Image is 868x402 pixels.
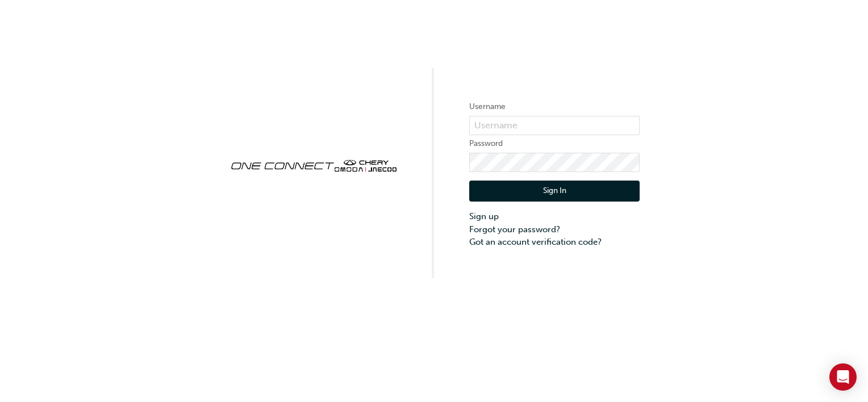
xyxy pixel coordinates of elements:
label: Password [469,137,640,150]
div: Open Intercom Messenger [829,363,857,391]
button: Sign In [469,181,640,202]
img: oneconnect [228,150,399,179]
label: Username [469,100,640,114]
a: Forgot your password? [469,223,640,236]
input: Username [469,116,640,135]
a: Got an account verification code? [469,236,640,249]
a: Sign up [469,210,640,223]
